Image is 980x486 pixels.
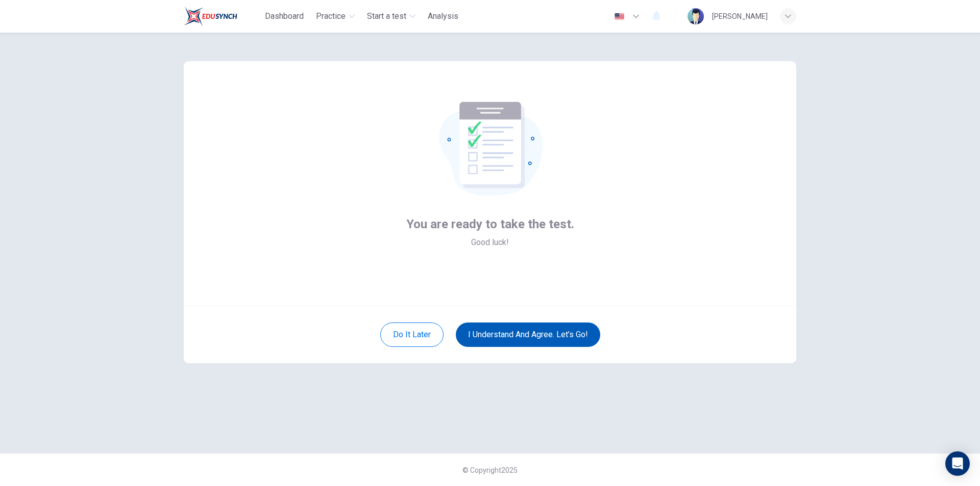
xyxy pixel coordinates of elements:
span: Good luck! [471,236,509,249]
span: Analysis [428,10,458,22]
img: Profile picture [688,8,704,24]
button: Start a test [363,7,420,25]
button: Dashboard [261,7,308,25]
span: Practice [316,10,346,22]
img: Train Test logo [184,6,237,26]
button: Practice [312,7,359,25]
span: © Copyright 2025 [462,466,518,474]
button: Analysis [424,7,462,25]
button: Do it later [380,322,444,347]
div: [PERSON_NAME] [712,10,768,22]
span: Dashboard [265,10,304,22]
span: You are ready to take the test. [406,216,574,232]
button: I understand and agree. Let’s go! [456,322,600,347]
a: Train Test logo [184,6,261,26]
span: Start a test [367,10,406,22]
img: en [613,13,626,20]
div: Open Intercom Messenger [945,451,970,476]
